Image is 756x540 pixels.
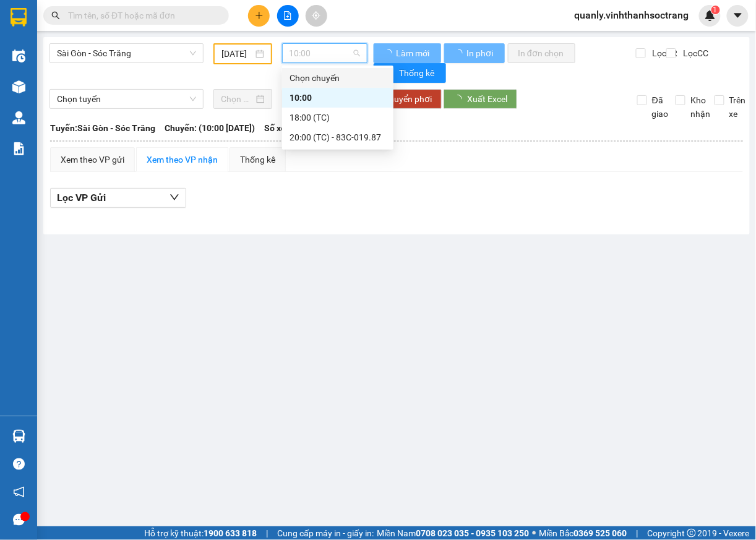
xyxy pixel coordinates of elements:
span: Kho nhận [685,93,715,121]
button: Chuyển phơi [374,89,442,109]
img: warehouse-icon [12,430,25,443]
img: solution-icon [12,142,25,155]
span: 10:00 [290,44,361,62]
div: 10:00 [290,91,386,105]
img: logo-vxr [11,8,27,27]
span: | [637,526,638,540]
span: search [51,11,60,20]
button: bar-chartThống kê [374,63,446,83]
span: Trên xe [724,93,751,121]
sup: 1 [711,6,720,14]
span: message [13,514,25,526]
button: Làm mới [374,43,441,63]
span: | [266,526,268,540]
span: Lọc CR [648,46,680,60]
span: Thống kê [399,66,436,80]
span: plus [255,11,264,20]
span: Lọc VP Gửi [57,190,106,205]
span: loading [454,49,465,58]
div: 20:00 (TC) - 83C-019.87 [290,131,386,144]
button: aim [306,5,327,27]
span: Làm mới [396,46,431,60]
span: aim [312,11,320,20]
button: In đơn chọn [508,43,575,63]
span: Miền Bắc [539,526,627,540]
strong: 0708 023 035 - 0935 103 250 [416,528,529,538]
span: Hỗ trợ kỹ thuật: [144,526,257,540]
button: Lọc VP Gửi [50,188,186,208]
span: ⚪️ [532,531,536,536]
span: 1 [713,6,718,14]
img: warehouse-icon [12,111,25,124]
span: Miền Nam [377,526,529,540]
strong: 1900 633 818 [204,528,257,538]
div: Xem theo VP gửi [61,153,124,166]
button: file-add [277,5,299,27]
button: In phơi [444,43,505,63]
input: Chọn ngày [221,92,253,106]
span: Chuyến: (10:00 [DATE]) [165,121,255,135]
div: Chọn chuyến [282,68,393,88]
img: warehouse-icon [12,80,25,93]
input: 02/08/2025 [221,47,252,61]
span: quanly.vinhthanhsoctrang [565,7,699,23]
span: Chọn tuyến [57,90,196,108]
span: Cung cấp máy in - giấy in: [277,526,374,540]
span: Số xe: [264,121,288,135]
span: Lọc CC [678,46,710,60]
div: Thống kê [240,153,275,166]
b: Tuyến: Sài Gòn - Sóc Trăng [50,123,155,133]
span: notification [13,486,25,498]
span: loading [384,49,394,58]
button: Xuất Excel [444,89,517,109]
span: file-add [283,11,292,20]
img: icon-new-feature [705,10,716,21]
img: warehouse-icon [12,49,25,62]
button: caret-down [727,5,749,27]
span: Đã giao [647,93,674,121]
div: Xem theo VP nhận [147,153,218,166]
div: Chọn chuyến [290,71,386,85]
span: In phơi [466,46,495,60]
div: 18:00 (TC) [290,111,386,124]
span: down [170,192,179,202]
span: Sài Gòn - Sóc Trăng [57,44,196,62]
span: copyright [687,529,696,538]
button: plus [248,5,270,27]
span: question-circle [13,458,25,470]
strong: 0369 525 060 [574,528,627,538]
span: caret-down [732,10,744,21]
input: Tìm tên, số ĐT hoặc mã đơn [68,9,214,22]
